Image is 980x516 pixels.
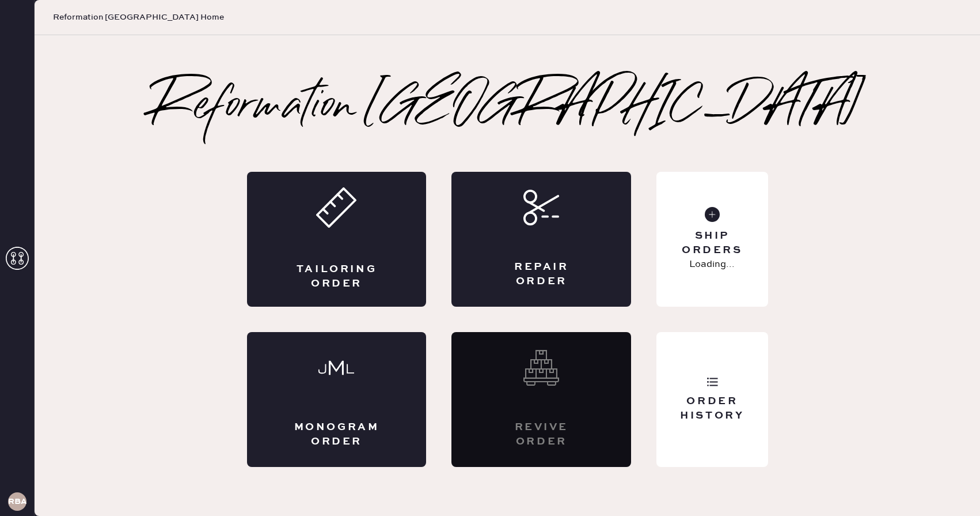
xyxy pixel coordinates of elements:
p: Loading... [689,258,735,272]
div: Tailoring Order [293,262,381,291]
div: Interested? Contact us at care@hemster.co [451,332,631,467]
h2: Reformation [GEOGRAPHIC_DATA] [151,84,864,130]
div: Ship Orders [666,229,758,258]
div: Monogram Order [293,420,381,449]
div: Repair Order [497,260,585,289]
div: Order History [666,394,758,423]
span: Reformation [GEOGRAPHIC_DATA] Home [53,12,224,23]
h3: RBA [8,498,26,506]
div: Revive order [497,420,585,449]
